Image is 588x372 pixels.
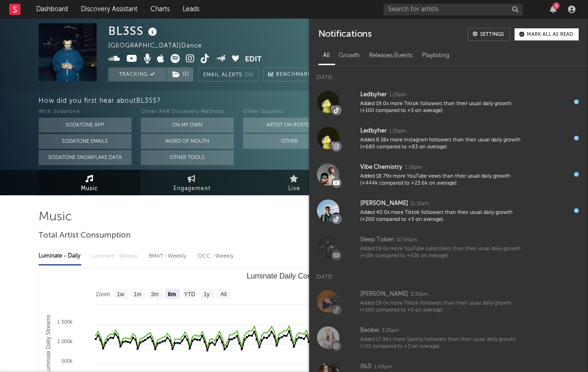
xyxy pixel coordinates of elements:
button: Tracking [108,67,166,81]
div: Playlisting [417,48,454,64]
text: 1y [204,291,210,298]
div: 1:29pm [389,92,406,99]
div: Luminate - Daily [39,248,81,264]
div: [PERSON_NAME] [360,198,408,209]
span: ( 1 ) [166,67,194,81]
div: Ledbyher [360,126,387,137]
div: 4 [553,2,560,9]
a: Ledbyher1:29pmAdded 8.18x more Instagram followers than their usual daily growth (+680 compared t... [309,120,588,156]
button: Edit [245,54,262,66]
text: 1m [133,291,141,298]
a: [PERSON_NAME]11:31amAdded 40.0x more Tiktok followers than their usual daily growth (+200 compare... [309,193,588,229]
div: Added 40.0x more Tiktok followers than their usual daily growth (+200 compared to +5 on average). [360,209,524,224]
text: 6m [168,291,176,298]
div: Added 8.18x more Instagram followers than their usual daily growth (+680 compared to +83 on avera... [360,137,524,151]
div: OCC - Weekly [198,248,235,264]
em: On [244,73,253,78]
span: Live [288,183,300,194]
div: Added 19.0x more Tiktok followers than their usual daily growth (+100 compared to +5 on average). [360,300,524,314]
button: Artist on Roster [243,118,336,133]
a: Ledbyher1:29pmAdded 19.0x more Tiktok followers than their usual daily growth (+100 compared to +... [309,84,588,120]
text: 3m [151,291,159,298]
text: Luminate Daily Consumption [246,272,342,280]
text: Zoom [96,291,110,298]
div: 1:26pm [405,164,422,171]
button: Sodatone Emails [39,134,132,149]
input: Search for artists [383,4,523,15]
button: Word Of Mouth [141,134,234,149]
text: All [220,291,226,298]
text: 500k [61,358,73,364]
div: 1:29pm [389,128,406,135]
div: Baobei [360,325,379,336]
button: Email AlertsOn [198,67,258,81]
a: Baobei3:25pmAdded 17.96x more Spotify followers than their usual daily growth (+52 compared to +3... [309,319,588,356]
span: Engagement [173,183,211,194]
div: All [318,48,334,64]
text: 1 000k [57,339,73,344]
a: Live [243,170,345,195]
a: Settings [468,28,510,41]
div: Sleep Token [360,234,394,246]
a: [PERSON_NAME]3:30pmAdded 19.0x more Tiktok followers than their usual daily growth (+100 compared... [309,283,588,319]
div: Vibe Chemistry [360,162,403,173]
div: Mark all as read [527,32,573,37]
span: Benchmark [276,69,311,80]
span: Music [81,183,98,194]
text: YTD [184,291,195,298]
div: Added 17.96x more Spotify followers than their usual daily growth (+52 compared to +3 on average). [360,336,524,351]
button: Other [243,134,336,149]
button: Mark all as read [515,28,579,40]
div: Notifications [318,28,372,41]
div: Added 18.79x more YouTube views than their usual daily growth (+444k compared to +23.6k on average). [360,173,524,187]
div: [DATE] [309,265,588,283]
div: 1:49pm [374,364,392,371]
div: [PERSON_NAME] [360,289,408,300]
a: Sleep Token10:54amAdded 19.0x more YouTube subscribers than their usual daily growth (+10k compar... [309,229,588,265]
div: Other A&R Discovery Methods [141,106,234,118]
text: 1 500k [57,319,73,325]
div: 11:31am [410,200,429,207]
button: (1) [167,67,193,81]
a: Music [39,170,141,195]
a: Vibe Chemistry1:26pmAdded 18.79x more YouTube views than their usual daily growth (+444k compared... [309,156,588,193]
div: Releases/Events [364,48,417,64]
div: Ledbyher [360,89,387,100]
button: Sodatone App [39,118,132,133]
text: 1w [117,291,124,298]
div: Added 19.0x more YouTube subscribers than their usual daily growth (+10k compared to +526 on aver... [360,246,524,260]
div: BMAT - Weekly [149,248,188,264]
div: Growth [334,48,364,64]
div: [GEOGRAPHIC_DATA] | Dance [108,40,223,52]
div: 10:54am [396,237,417,244]
button: Sodatone Snowflake Data [39,150,132,165]
span: Total Artist Consumption [39,230,131,241]
div: [DATE] [309,66,588,84]
button: 4 [550,6,556,13]
a: Engagement [141,170,243,195]
div: Other Sources [243,106,336,118]
div: 3:30pm [410,291,428,298]
div: Settings [480,32,504,37]
button: On My Own [141,118,234,133]
div: With Sodatone [39,106,132,118]
div: Added 19.0x more Tiktok followers than their usual daily growth (+100 compared to +5 on average). [360,100,524,115]
button: Other Tools [141,150,234,165]
a: Benchmark [263,67,317,81]
div: 3:25pm [382,327,399,334]
div: BL3SS [108,23,159,39]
